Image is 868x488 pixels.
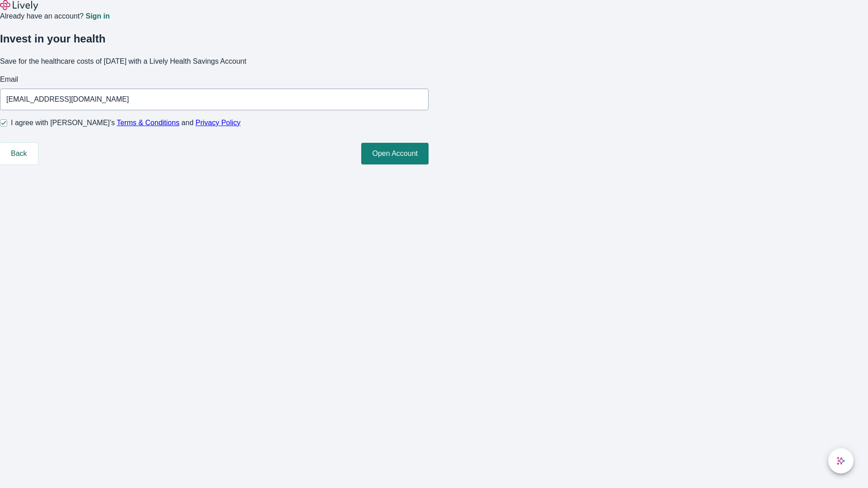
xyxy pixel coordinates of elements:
button: Open Account [361,143,429,164]
a: Terms & Conditions [117,119,179,127]
a: Sign in [85,13,109,20]
button: chat [828,448,854,474]
a: Privacy Policy [196,119,241,127]
span: I agree with [PERSON_NAME]’s and [11,117,241,128]
svg: Lively AI Assistant [836,456,845,465]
